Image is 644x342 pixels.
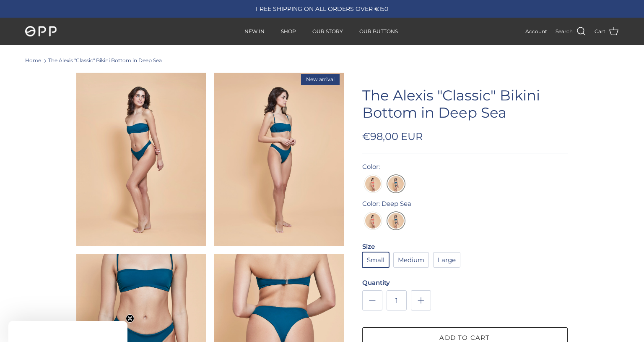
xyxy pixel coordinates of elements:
div: Primary [125,18,517,45]
a: The Alexis "Classic" Bikini Bottom in Deep Sea [48,57,162,63]
span: Search [556,27,573,35]
button: Close teaser [126,314,134,323]
div: FREE SHIPPING ON ALL ORDERS OVER €150 [210,5,434,13]
span: €98,00 EUR [362,130,423,142]
label: Quantity [362,278,568,287]
a: SHOP [273,18,304,45]
legend: Size [362,242,375,251]
h1: The Alexis "Classic" Bikini Bottom in Deep Sea [362,87,568,121]
span: Small [367,257,384,263]
a: Decrease quantity [362,290,382,310]
a: OUR STORY [305,18,351,45]
nav: Breadcrumbs [25,57,619,64]
div: Color: Deep Sea [362,199,568,209]
div: Color: [362,162,568,172]
div: Close teaser [8,321,127,342]
a: OUR BUTTONS [352,18,405,45]
img: Deep Sea [388,213,404,234]
img: OPP Swimwear [25,26,57,37]
span: Cart [595,27,605,35]
a: Increase quantity [411,290,431,310]
a: Deep Sea [385,211,407,232]
a: Search [556,26,586,37]
img: Coral Reef [365,213,381,234]
span: Large [438,257,456,263]
a: NEW IN [237,18,272,45]
a: Home [25,57,41,63]
span: Medium [398,257,424,263]
a: Coral Reef [362,211,384,232]
input: Quantity [387,290,407,310]
a: Account [525,27,547,35]
a: Cart [595,26,619,37]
